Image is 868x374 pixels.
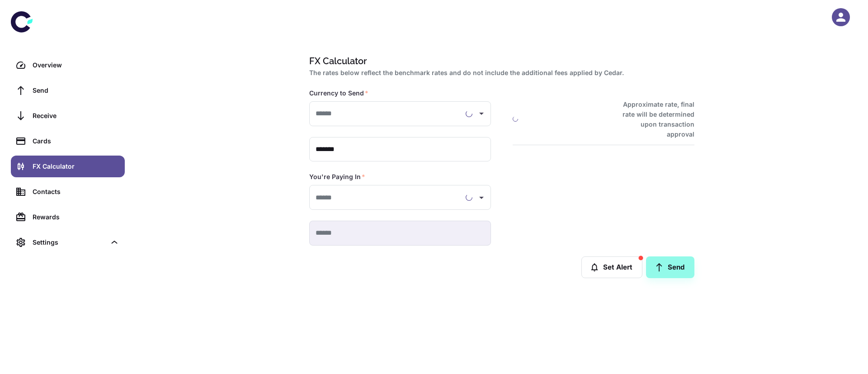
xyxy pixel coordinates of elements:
button: Set Alert [581,256,642,278]
div: Settings [33,237,106,247]
a: Send [646,256,694,278]
label: Currency to Send [309,89,368,98]
div: Cards [33,136,119,146]
div: Overview [33,60,119,70]
button: Open [475,191,488,204]
a: Contacts [11,181,125,203]
a: Send [11,80,125,101]
a: Receive [11,105,125,127]
div: Receive [33,111,119,121]
div: Contacts [33,187,119,197]
div: FX Calculator [33,161,119,171]
a: Overview [11,54,125,76]
a: FX Calculator [11,156,125,177]
div: Rewards [33,212,119,222]
h6: Approximate rate, final rate will be determined upon transaction approval [613,99,694,139]
div: Send [33,85,119,95]
a: Cards [11,130,125,152]
label: You're Paying In [309,172,365,181]
h1: FX Calculator [309,54,691,68]
div: Settings [11,232,125,253]
button: Open [475,107,488,120]
a: Rewards [11,206,125,228]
